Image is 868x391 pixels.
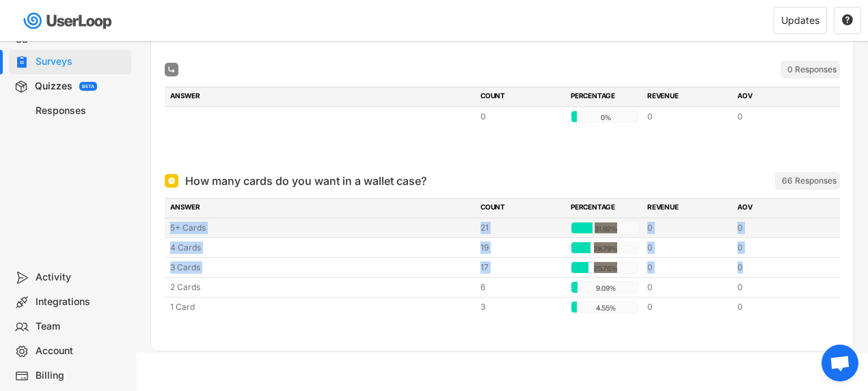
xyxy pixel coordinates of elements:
div: 9.09% [574,282,637,294]
div: 66 Responses [782,175,837,186]
div: BETA [82,84,94,89]
div: 31.82% [574,222,637,235]
div: 0 [647,111,729,123]
div: Quizzes [35,80,72,93]
text:  [842,14,853,26]
div: 2 Cards [170,281,472,293]
div: 17 [480,261,562,274]
div: PERCENTAGE [571,202,639,214]
div: ANSWER [170,91,472,103]
button:  [841,14,854,27]
div: 25.76% [574,262,637,274]
div: 0 [737,111,819,123]
img: userloop-logo-01.svg [21,7,117,35]
div: 0 [737,242,819,254]
div: COUNT [480,91,562,103]
div: 0% [574,111,637,124]
div: Billing [36,369,126,382]
img: Single Select [167,177,176,185]
div: 28.79% [574,242,637,255]
div: 0 [647,222,729,234]
div: How many cards do you want in a wallet case? [185,173,426,189]
div: 4.55% [574,302,637,314]
div: REVENUE [647,91,729,103]
div: 5+ Cards [170,222,472,234]
div: 1 Card [170,301,472,313]
div: 0 [480,111,562,123]
div: 3 Cards [170,261,472,274]
div: 0 [737,301,819,313]
div: PERCENTAGE [571,91,639,103]
div: Open chat [822,345,858,381]
div: 0 [737,222,819,234]
div: 0 [737,281,819,293]
div: Integrations [36,295,126,308]
div: 3 [480,301,562,313]
div: 0 [647,301,729,313]
div: Activity [36,271,126,284]
div: Responses [36,104,126,117]
div: ANSWER [170,202,472,214]
div: 0 Responses [787,64,837,75]
div: Account [36,345,126,358]
div: Surveys [36,55,126,68]
div: 6 [480,281,562,293]
div: 21 [480,222,562,234]
div: COUNT [480,202,562,214]
div: Updates [781,16,819,25]
div: 0 [647,281,729,293]
div: 19 [480,242,562,254]
div: AOV [737,91,819,103]
div: Team [36,320,126,333]
div: 0 [647,242,729,254]
div: REVENUE [647,202,729,214]
img: Multi Select [167,66,176,74]
div: 4 Cards [170,242,472,254]
div: AOV [737,202,819,214]
div: 0 [647,261,729,274]
div: 0 [737,261,819,274]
